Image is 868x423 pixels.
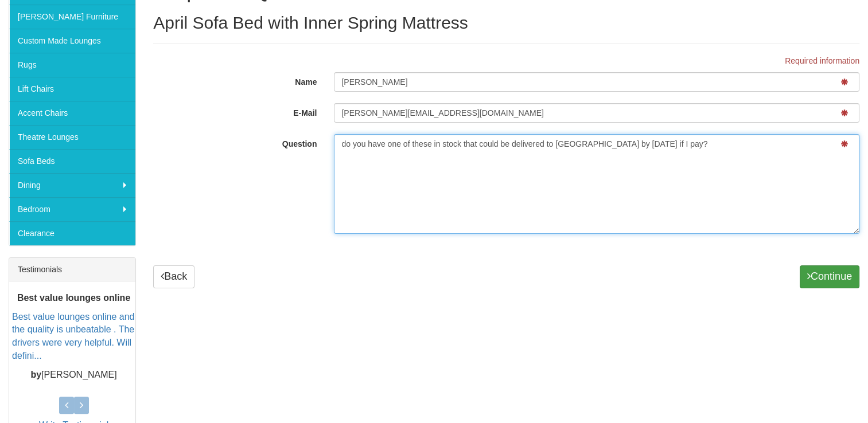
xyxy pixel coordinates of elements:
p: [PERSON_NAME] [12,368,135,381]
a: Theatre Lounges [9,125,135,149]
label: E-Mail [145,103,325,119]
b: by [30,369,41,379]
a: Accent Chairs [9,101,135,125]
a: Best value lounges online and the quality is unbeatable . The drivers were very helpful. Will def... [12,311,135,361]
a: Rugs [9,53,135,77]
p: Required information [153,55,859,66]
input: Your E-Mail Address: [334,103,859,123]
input: Your Name: [334,72,859,92]
button: Continue [800,265,859,288]
h2: April Sofa Bed with Inner Spring Mattress [153,13,859,32]
a: Dining [9,173,135,197]
a: Lift Chairs [9,77,135,101]
label: Question [145,134,325,150]
div: Testimonials [9,258,135,281]
a: Bedroom [9,197,135,221]
b: Best value lounges online [17,292,130,302]
a: Sofa Beds [9,149,135,173]
a: Custom Made Lounges [9,29,135,53]
a: [PERSON_NAME] Furniture [9,5,135,29]
a: Clearance [9,221,135,245]
a: Back [153,265,194,288]
label: Name [145,72,325,88]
